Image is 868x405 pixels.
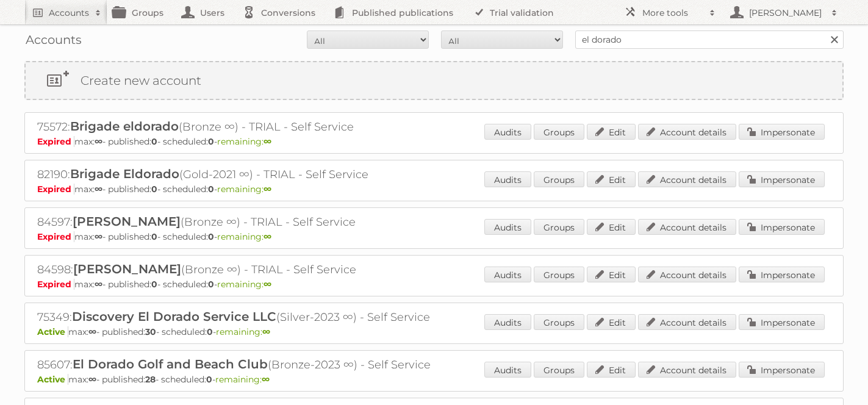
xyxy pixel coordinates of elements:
h2: 85607: (Bronze-2023 ∞) - Self Service [37,357,464,373]
a: Audits [484,362,531,378]
span: remaining: [216,326,270,337]
h2: 84597: (Bronze ∞) - TRIAL - Self Service [37,214,464,230]
p: max: - published: - scheduled: - [37,136,831,147]
a: Groups [534,314,584,330]
strong: 0 [151,231,157,242]
a: Edit [587,171,636,187]
a: Groups [534,124,584,140]
a: Groups [534,219,584,235]
a: Edit [587,362,636,378]
h2: 84598: (Bronze ∞) - TRIAL - Self Service [37,262,464,278]
a: Account details [638,171,736,187]
a: Edit [587,314,636,330]
a: Create new account [26,62,842,99]
strong: 0 [207,326,213,337]
a: Account details [638,124,736,140]
a: Account details [638,267,736,282]
a: Account details [638,362,736,378]
span: El Dorado Golf and Beach Club [73,357,268,371]
strong: 0 [151,279,157,290]
strong: ∞ [264,136,271,147]
a: Audits [484,267,531,282]
a: Impersonate [739,267,825,282]
a: Impersonate [739,362,825,378]
a: Audits [484,124,531,140]
span: remaining: [217,184,271,195]
a: Audits [484,314,531,330]
strong: ∞ [88,326,96,337]
h2: 75572: (Bronze ∞) - TRIAL - Self Service [37,119,464,135]
p: max: - published: - scheduled: - [37,184,831,195]
a: Impersonate [739,219,825,235]
a: Impersonate [739,314,825,330]
span: [PERSON_NAME] [73,214,181,229]
a: Audits [484,171,531,187]
a: Edit [587,267,636,282]
a: Audits [484,219,531,235]
strong: ∞ [262,374,270,385]
a: Impersonate [739,171,825,187]
p: max: - published: - scheduled: - [37,374,831,385]
h2: More tools [642,7,703,19]
strong: 0 [151,136,157,147]
span: Expired [37,279,74,290]
a: Impersonate [739,124,825,140]
span: [PERSON_NAME] [73,262,181,276]
strong: ∞ [88,374,96,385]
strong: ∞ [262,326,270,337]
a: Groups [534,171,584,187]
strong: ∞ [95,279,102,290]
span: Active [37,374,68,385]
p: max: - published: - scheduled: - [37,231,831,242]
a: Edit [587,124,636,140]
h2: [PERSON_NAME] [746,7,825,19]
a: Account details [638,314,736,330]
a: Account details [638,219,736,235]
h2: Accounts [49,7,89,19]
span: Expired [37,184,74,195]
span: remaining: [215,374,270,385]
a: Groups [534,362,584,378]
span: Expired [37,136,74,147]
span: remaining: [217,136,271,147]
span: Brigade Eldorado [70,167,179,181]
span: remaining: [217,231,271,242]
strong: ∞ [95,184,102,195]
span: Expired [37,231,74,242]
strong: ∞ [95,231,102,242]
strong: 28 [145,374,156,385]
a: Edit [587,219,636,235]
strong: 0 [208,279,214,290]
strong: ∞ [264,231,271,242]
a: Groups [534,267,584,282]
strong: 0 [151,184,157,195]
strong: 0 [208,136,214,147]
h2: 75349: (Silver-2023 ∞) - Self Service [37,309,464,325]
span: Discovery El Dorado Service LLC [72,309,276,324]
strong: ∞ [264,184,271,195]
strong: 30 [145,326,156,337]
span: Active [37,326,68,337]
strong: ∞ [95,136,102,147]
p: max: - published: - scheduled: - [37,326,831,337]
strong: ∞ [264,279,271,290]
span: remaining: [217,279,271,290]
h2: 82190: (Gold-2021 ∞) - TRIAL - Self Service [37,167,464,182]
span: Brigade eldorado [70,119,179,134]
strong: 0 [208,231,214,242]
strong: 0 [206,374,212,385]
strong: 0 [208,184,214,195]
p: max: - published: - scheduled: - [37,279,831,290]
